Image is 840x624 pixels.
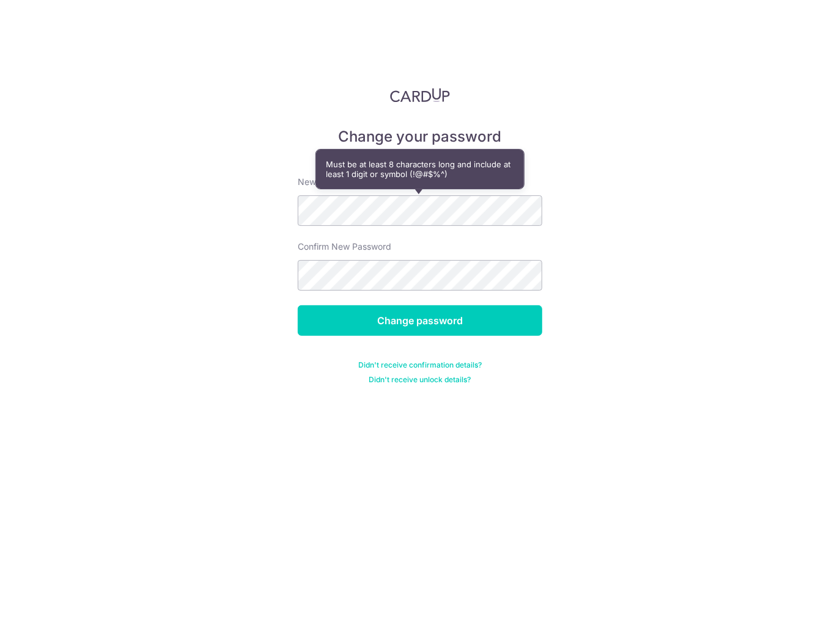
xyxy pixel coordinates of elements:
h5: Change your password [298,127,542,147]
img: CardUp Logo [390,88,450,103]
div: Must be at least 8 characters long and include at least 1 digit or symbol (!@#$%^) [316,150,524,189]
label: Confirm New Password [298,241,391,253]
a: Didn't receive unlock details? [369,375,471,385]
label: New password [298,176,358,188]
a: Didn't receive confirmation details? [358,360,482,370]
input: Change password [298,305,542,336]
